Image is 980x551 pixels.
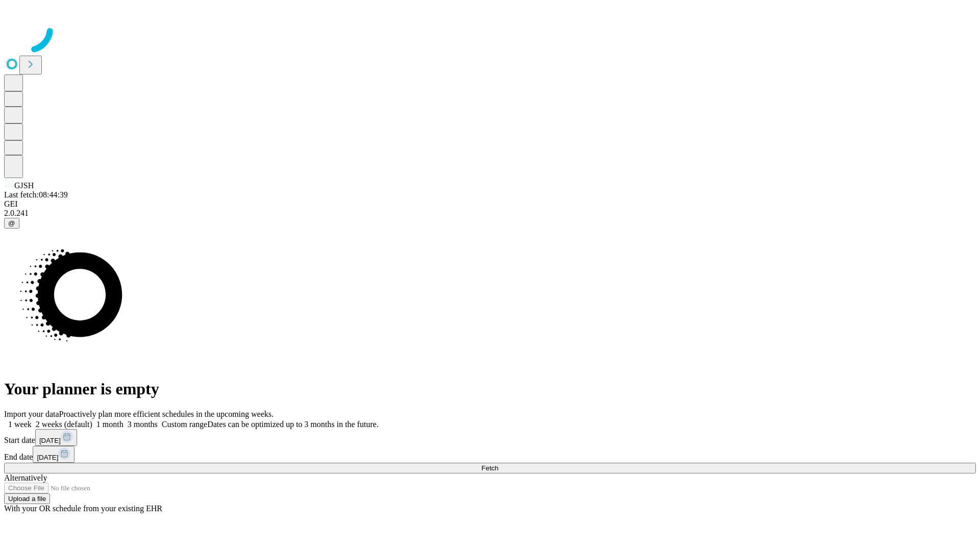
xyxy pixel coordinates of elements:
[4,410,59,418] span: Import your data
[207,420,378,429] span: Dates can be optimized up to 3 months in the future.
[4,218,19,229] button: @
[8,219,15,227] span: @
[4,190,68,199] span: Last fetch: 08:44:39
[39,437,61,444] span: [DATE]
[4,473,47,482] span: Alternatively
[33,446,75,463] button: [DATE]
[4,493,50,504] button: Upload a file
[4,199,976,209] div: GEI
[35,429,77,446] button: [DATE]
[162,420,207,429] span: Custom range
[4,209,976,218] div: 2.0.241
[14,181,34,190] span: GJSH
[4,429,976,446] div: Start date
[128,420,158,429] span: 3 months
[96,420,124,429] span: 1 month
[4,446,976,463] div: End date
[481,464,498,472] span: Fetch
[8,420,32,429] span: 1 week
[59,410,274,418] span: Proactively plan more efficient schedules in the upcoming weeks.
[4,504,162,513] span: With your OR schedule from your existing EHR
[36,420,92,429] span: 2 weeks (default)
[37,454,58,461] span: [DATE]
[4,380,976,398] h1: Your planner is empty
[4,463,976,473] button: Fetch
